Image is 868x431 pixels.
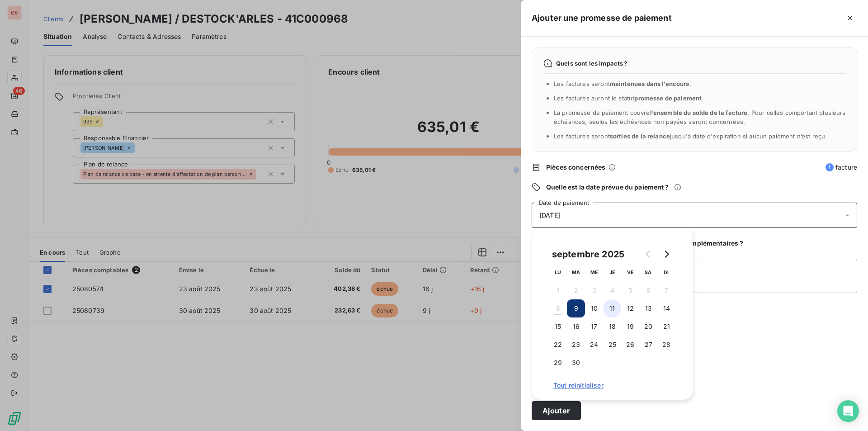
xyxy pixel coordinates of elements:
button: 30 [567,354,585,372]
span: 1 [826,163,834,171]
button: 3 [585,281,603,299]
span: La promesse de paiement couvre . Pour celles comportant plusieurs échéances, seules les échéances... [554,109,846,125]
button: 21 [657,317,675,336]
h5: Ajouter une promesse de paiement [532,12,672,24]
th: jeudi [603,263,621,281]
span: l’ensemble du solde de la facture [650,109,748,116]
button: 11 [603,299,621,317]
span: maintenues dans l’encours [610,80,689,87]
button: 12 [621,299,639,317]
button: 17 [585,317,603,336]
button: 10 [585,299,603,317]
span: Quels sont les impacts ? [556,60,627,67]
button: 6 [639,281,657,299]
div: Open Intercom Messenger [837,400,859,422]
button: 8 [549,299,567,317]
button: 27 [639,336,657,354]
span: sorties de la relance [610,133,670,140]
button: Go to next month [657,245,675,263]
button: 2 [567,281,585,299]
button: 1 [549,281,567,299]
span: [DATE] [539,212,560,219]
span: Quelle est la date prévue du paiement ? [546,183,669,192]
span: Pièces concernées [546,163,606,172]
button: 9 [567,299,585,317]
button: 19 [621,317,639,336]
button: 20 [639,317,657,336]
button: 5 [621,281,639,299]
div: septembre 2025 [549,247,627,261]
span: facture [826,163,857,172]
button: 18 [603,317,621,336]
th: samedi [639,263,657,281]
th: lundi [549,263,567,281]
button: 14 [657,299,675,317]
button: 16 [567,317,585,336]
th: dimanche [657,263,675,281]
button: 13 [639,299,657,317]
th: vendredi [621,263,639,281]
button: 26 [621,336,639,354]
span: Les factures seront . [554,80,691,87]
button: 24 [585,336,603,354]
button: 7 [657,281,675,299]
span: Tout réinitialiser [553,382,671,389]
button: 4 [603,281,621,299]
button: 29 [549,354,567,372]
button: 25 [603,336,621,354]
span: Les factures auront le statut . [554,95,704,102]
button: 15 [549,317,567,336]
th: mardi [567,263,585,281]
button: Ajouter [532,401,581,420]
span: Les factures seront jusqu'à date d'expiration si aucun paiement n’est reçu. [554,133,827,140]
button: Go to previous month [639,245,657,263]
button: 28 [657,336,675,354]
th: mercredi [585,263,603,281]
button: 22 [549,336,567,354]
span: promesse de paiement [634,95,702,102]
button: 23 [567,336,585,354]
